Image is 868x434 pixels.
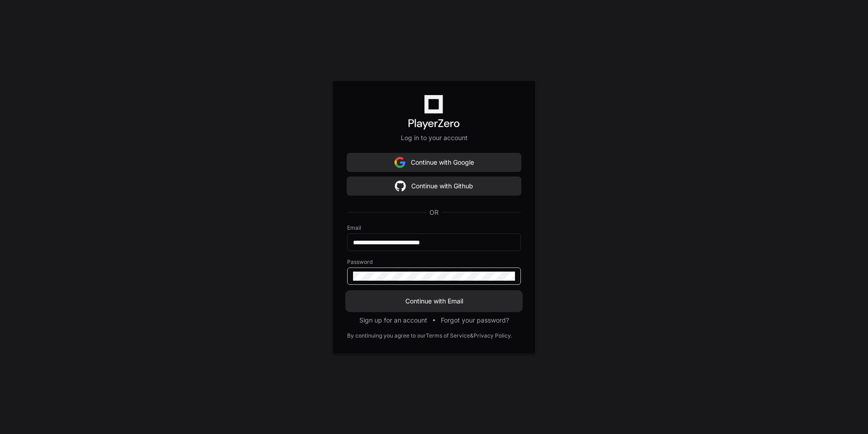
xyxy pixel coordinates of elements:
[347,332,426,339] div: By continuing you agree to our
[347,297,521,306] span: Continue with Email
[395,177,406,195] img: Sign in with google
[394,153,405,172] img: Sign in with google
[441,316,509,325] button: Forgot your password?
[347,292,521,310] button: Continue with Email
[359,316,427,325] button: Sign up for an account
[470,332,474,339] div: &
[347,133,521,142] p: Log in to your account
[347,153,521,172] button: Continue with Google
[347,224,521,232] label: Email
[426,332,470,339] a: Terms of Service
[474,332,512,339] a: Privacy Policy.
[347,177,521,195] button: Continue with Github
[347,258,521,266] label: Password
[426,208,442,217] span: OR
